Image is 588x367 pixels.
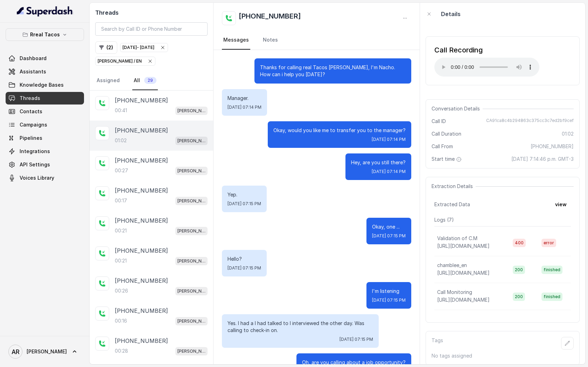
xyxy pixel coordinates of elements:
[227,201,261,207] span: [DATE] 07:15 PM
[115,317,127,324] p: 00:16
[115,347,128,354] p: 00:28
[432,337,443,350] p: Tags
[432,156,463,163] span: Start time
[144,77,156,84] span: 29
[437,243,490,249] span: [URL][DOMAIN_NAME]
[6,65,84,78] a: Assistants
[115,197,127,204] p: 00:17
[432,143,453,150] span: Call From
[95,71,208,90] nav: Tabs
[432,118,446,125] span: Call ID
[20,95,40,102] span: Threads
[434,201,470,208] span: Extracted Data
[6,118,84,131] a: Campaigns
[437,297,490,303] span: [URL][DOMAIN_NAME]
[437,270,490,276] span: [URL][DOMAIN_NAME]
[486,118,574,125] span: CA91ca8c4b294863c375cc3c7ed2bf9cef
[115,246,168,255] p: [PHONE_NUMBER]
[551,198,571,211] button: view
[372,223,406,230] p: Okay, one ...
[115,96,168,105] p: [PHONE_NUMBER]
[434,45,539,55] div: Call Recording
[20,81,64,88] span: Knowledge Bases
[115,156,168,165] p: [PHONE_NUMBER]
[302,359,406,366] p: Oh, are you calling about a job opportunity?
[437,289,472,296] p: Call Monitoring
[177,288,205,295] p: [PERSON_NAME] / EN
[372,288,406,295] p: I'm listening
[339,337,373,342] span: [DATE] 07:15 PM
[115,167,128,174] p: 00:27
[115,216,168,225] p: [PHONE_NUMBER]
[432,352,574,359] p: No tags assigned
[95,57,155,66] button: [PERSON_NAME] / EN
[441,10,461,18] p: Details
[261,31,279,50] a: Notes
[115,257,127,264] p: 00:21
[372,169,406,174] span: [DATE] 07:14 PM
[20,135,42,142] span: Pipelines
[20,121,47,128] span: Campaigns
[115,337,168,345] p: [PHONE_NUMBER]
[6,105,84,118] a: Contacts
[6,145,84,158] a: Integrations
[115,137,127,144] p: 01:02
[20,174,54,181] span: Voices Library
[541,239,556,247] span: error
[20,148,50,155] span: Integrations
[562,130,574,137] span: 01:02
[6,92,84,105] a: Threads
[222,31,411,50] nav: Tabs
[20,108,42,115] span: Contacts
[222,31,250,50] a: Messages
[115,307,168,315] p: [PHONE_NUMBER]
[513,293,525,301] span: 200
[227,320,373,334] p: Yes. I had a I had talked to I interviewed the other day. Was calling to check-in on.
[30,30,60,39] p: Rreal Tacos
[122,44,154,51] div: [DATE] - [DATE]
[115,126,168,135] p: [PHONE_NUMBER]
[432,105,483,112] span: Conversation Details
[115,186,168,195] p: [PHONE_NUMBER]
[372,137,406,142] span: [DATE] 07:14 PM
[434,216,571,223] p: Logs ( 7 )
[434,58,539,77] audio: Your browser does not support the audio element.
[6,172,84,184] a: Voices Library
[115,107,127,114] p: 00:41
[511,156,574,163] span: [DATE] 7:14:46 p.m. GMT-3
[372,233,406,239] span: [DATE] 07:15 PM
[260,64,406,78] p: Thanks for calling real Tacos [PERSON_NAME], I'm Nacho. How can i help you [DATE]?
[432,183,476,190] span: Extraction Details
[227,265,261,271] span: [DATE] 07:15 PM
[27,348,67,355] span: [PERSON_NAME]
[227,105,261,110] span: [DATE] 07:14 PM
[531,143,574,150] span: [PHONE_NUMBER]
[227,95,261,102] p: Manager.
[177,197,205,204] p: [PERSON_NAME] / EN
[437,262,467,269] p: chamblee_en
[177,107,205,114] p: [PERSON_NAME] / EN
[541,266,562,274] span: finished
[239,11,301,25] h2: [PHONE_NUMBER]
[98,58,142,65] p: [PERSON_NAME] / EN
[95,22,208,36] input: Search by Call ID or Phone Number
[6,79,84,91] a: Knowledge Bases
[372,297,406,303] span: [DATE] 07:15 PM
[17,6,73,17] img: light.svg
[513,266,525,274] span: 200
[177,137,205,144] p: [PERSON_NAME] / EN
[20,161,50,168] span: API Settings
[177,318,205,325] p: [PERSON_NAME] / EN
[177,258,205,265] p: [PERSON_NAME] / EN
[6,52,84,65] a: Dashboard
[95,71,121,90] a: Assigned
[273,127,406,134] p: Okay, would you like me to transfer you to the manager?
[227,256,261,262] p: Hello?
[6,342,84,361] a: [PERSON_NAME]
[20,68,46,75] span: Assistants
[177,228,205,235] p: [PERSON_NAME] / EN
[351,159,406,166] p: Hey, are you still there?
[177,348,205,355] p: [PERSON_NAME] / EN
[513,239,526,247] span: 400
[6,158,84,171] a: API Settings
